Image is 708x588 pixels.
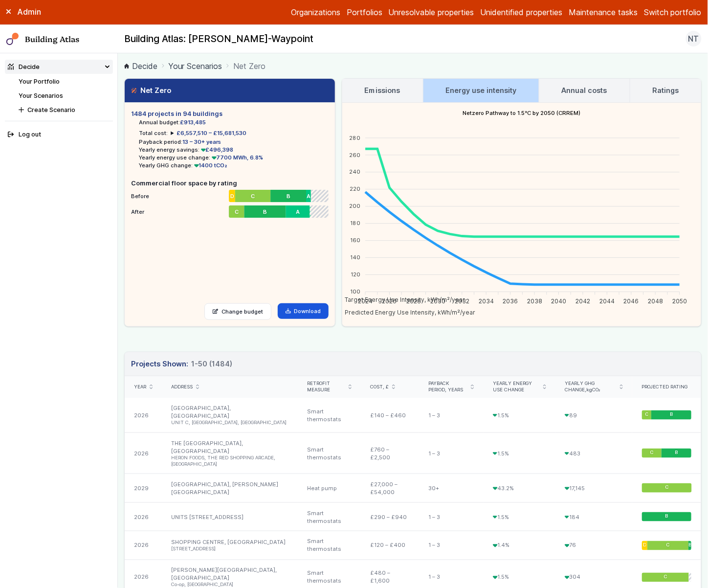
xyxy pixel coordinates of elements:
[139,154,329,161] li: Yearly energy use change:
[349,151,360,158] tspan: 260
[131,109,329,118] h5: 1484 projects in 94 buildings
[180,119,206,126] span: £913,485
[493,381,540,393] span: Yearly energy use change
[131,85,171,96] h3: Net Zero
[575,297,590,305] tspan: 2042
[419,531,484,560] div: 1 – 3
[423,79,539,102] a: Energy use intensity
[675,450,678,456] span: B
[298,502,361,531] div: Smart thermostats
[630,79,702,102] a: Ratings
[539,79,630,102] a: Annual costs
[361,432,419,474] div: £760 – £2,500
[361,398,419,433] div: £140 – £460
[361,531,419,560] div: £120 – £400
[125,531,162,560] div: 2026
[210,154,264,161] span: 7700 MWh, 6.8%
[350,237,360,244] tspan: 160
[652,85,679,96] h3: Ratings
[419,502,484,531] div: 1 – 3
[666,543,670,549] span: C
[406,297,421,305] tspan: 2028
[350,288,360,295] tspan: 100
[624,297,639,305] tspan: 2046
[124,33,313,45] h2: Building Atlas: [PERSON_NAME]-Waypoint
[642,384,692,390] div: Projected rating
[310,208,311,216] span: A+
[193,162,227,169] span: 1400 tCO₂
[171,405,288,426] a: [GEOGRAPHIC_DATA], [GEOGRAPHIC_DATA] UNIT C, [GEOGRAPHIC_DATA], [GEOGRAPHIC_DATA]
[484,432,555,474] div: 1.5%
[139,161,329,169] li: Yearly GHG change:
[689,543,692,549] span: B
[177,130,246,136] span: £6,557,510 – £15,681,530
[5,128,113,142] button: Log out
[419,432,484,474] div: 1 – 3
[139,138,329,146] li: Payback period:
[527,297,542,305] tspan: 2038
[131,359,232,369] h3: Projects Shown:
[349,203,360,209] tspan: 200
[191,359,232,369] span: 1-50 (1484)
[688,33,699,45] span: NT
[349,134,360,141] tspan: 280
[233,60,265,72] span: Net Zero
[555,432,632,474] div: 483
[278,303,329,319] a: Download
[365,85,400,96] h3: Emissions
[298,531,361,560] div: Smart thermostats
[664,574,667,581] span: C
[429,381,468,393] span: Payback period, years
[551,297,566,305] tspan: 2040
[139,146,329,154] li: Yearly energy savings:
[555,531,632,560] div: 76
[350,220,360,226] tspan: 180
[555,398,632,433] div: 89
[131,179,329,188] h5: Commercial floor space by rating
[430,297,445,305] tspan: 2030
[455,297,469,305] tspan: 2032
[125,502,162,531] div: 2026
[125,474,162,503] div: 2029
[672,297,687,305] tspan: 2050
[484,531,555,560] div: 1.4%
[19,78,60,85] a: Your Portfolio
[665,514,668,520] span: B
[171,481,278,496] a: [GEOGRAPHIC_DATA], [PERSON_NAME][GEOGRAPHIC_DATA]
[337,309,475,316] span: Predicted Energy Use Intensity, kWh/m²/year
[230,192,234,200] span: D
[562,85,607,96] h3: Annual costs
[308,381,346,393] span: Retrofit measure
[199,146,234,153] span: £496,398
[16,103,113,117] button: Create Scenario
[342,79,423,102] a: Emissions
[171,546,288,553] li: [STREET_ADDRESS]
[503,297,518,305] tspan: 2036
[287,192,290,200] span: B
[484,474,555,503] div: 43.2%
[139,118,329,126] li: Annual budget:
[171,514,243,520] a: UNITS [STREET_ADDRESS]
[171,539,288,553] a: SHOPPING CENTRE, [GEOGRAPHIC_DATA] [STREET_ADDRESS]
[131,188,329,201] li: Before
[134,384,146,390] span: Year
[419,474,484,503] div: 30+
[298,474,361,503] div: Heat pump
[645,412,648,418] span: C
[342,103,701,123] h4: Netzero Pathway to 1.5°C by 2050 (CRREM)
[263,208,267,216] span: B
[171,384,193,390] span: Address
[419,398,484,433] div: 1 – 3
[296,208,300,216] span: A
[555,474,632,503] div: 17,145
[481,6,563,18] a: Unidentified properties
[19,92,63,99] a: Your Scenarios
[125,398,162,433] div: 2026
[337,296,465,303] span: Target Energy Use Intensity, kWh/m²/year
[586,387,600,392] span: kgCO₂
[124,60,157,72] a: Decide
[307,192,310,200] span: A
[665,485,668,492] span: C
[599,297,615,305] tspan: 2044
[298,432,361,474] div: Smart thermostats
